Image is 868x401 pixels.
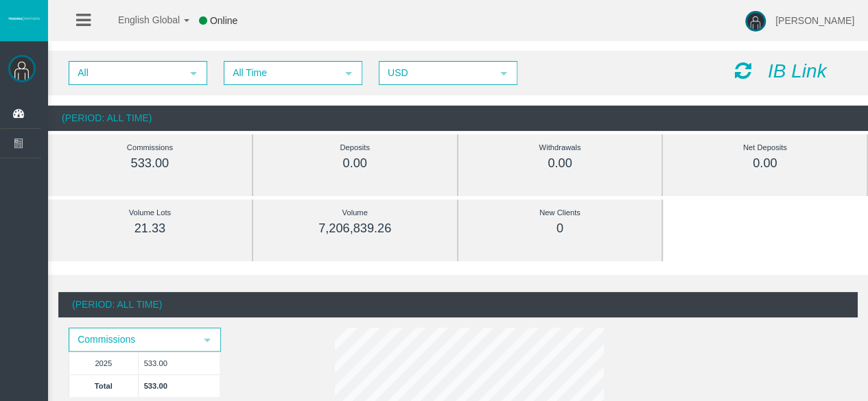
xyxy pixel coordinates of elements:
div: 7,206,839.26 [284,221,426,236]
i: Reload Dashboard [735,61,751,80]
span: Online [210,15,237,26]
div: Commissions [79,140,221,156]
span: English Global [100,14,180,25]
span: select [202,335,213,345]
div: 0.00 [694,156,836,171]
div: 0.00 [284,156,426,171]
span: select [343,68,354,79]
td: 533.00 [138,374,220,397]
img: logo.svg [7,16,41,21]
span: All Time [225,62,336,84]
td: 533.00 [138,352,220,374]
span: select [188,68,199,79]
span: Commissions [70,329,195,350]
span: USD [380,62,491,84]
td: Total [69,374,139,397]
div: Net Deposits [694,140,836,156]
img: user-image [745,11,766,32]
div: Volume [284,205,426,221]
div: 0.00 [489,156,631,171]
span: [PERSON_NAME] [775,15,854,26]
div: (Period: All Time) [48,106,868,131]
div: New Clients [489,205,631,221]
td: 2025 [69,352,139,374]
div: Withdrawals [489,140,631,156]
i: IB Link [768,60,827,82]
div: 0 [489,221,631,236]
div: 21.33 [79,221,221,236]
span: select [498,68,509,79]
div: Volume Lots [79,205,221,221]
div: 533.00 [79,156,221,171]
div: Deposits [284,140,426,156]
div: (Period: All Time) [58,292,858,317]
span: All [70,62,181,84]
